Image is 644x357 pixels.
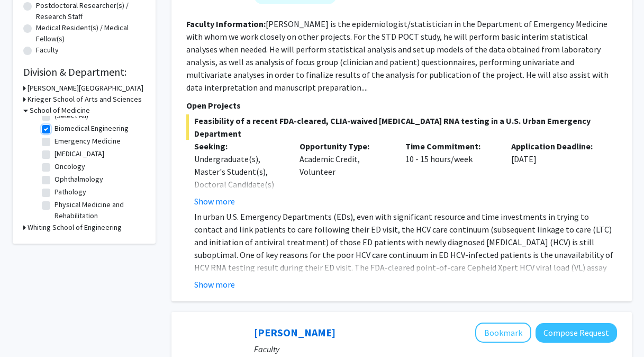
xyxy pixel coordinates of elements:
[55,123,129,134] label: Biomedical Engineering
[194,195,235,208] button: Show more
[28,94,142,105] h3: Krieger School of Arts and Sciences
[536,323,617,343] button: Compose Request to Karen Fleming
[36,22,145,44] label: Medical Resident(s) / Medical Fellow(s)
[28,222,122,233] h3: Whiting School of Engineering
[186,99,617,112] p: Open Projects
[186,19,609,93] fg-read-more: [PERSON_NAME] is the epidemiologist/statistician in the Department of Emergency Medicine with who...
[405,140,495,153] p: Time Commitment:
[55,199,142,221] label: Physical Medicine and Rehabilitation
[55,161,85,172] label: Oncology
[55,136,121,147] label: Emergency Medicine
[503,140,609,208] div: [DATE]
[475,323,531,343] button: Add Karen Fleming to Bookmarks
[194,153,284,216] div: Undergraduate(s), Master's Student(s), Doctoral Candidate(s) (PhD, MD, DMD, PharmD, etc.)
[28,83,143,94] h3: [PERSON_NAME][GEOGRAPHIC_DATA]
[194,140,284,153] p: Seeking:
[186,19,266,29] b: Faculty Information:
[23,66,145,78] h2: Division & Department:
[30,105,90,116] h3: School of Medicine
[36,44,59,56] label: Faculty
[55,174,103,185] label: Ophthalmology
[55,110,88,121] label: (Select All)
[55,186,86,198] label: Pathology
[254,326,335,339] a: [PERSON_NAME]
[55,148,104,159] label: [MEDICAL_DATA]
[300,140,389,153] p: Opportunity Type:
[8,309,45,349] iframe: Chat
[194,210,617,299] p: In urban U.S. Emergency Departments (EDs), even with significant resource and time investments in...
[186,114,617,140] span: Feasibility of a recent FDA-cleared, CLIA-waived [MEDICAL_DATA] RNA testing in a U.S. Urban Emerg...
[254,343,617,355] p: Faculty
[194,278,235,291] button: Show more
[292,140,397,208] div: Academic Credit, Volunteer
[511,140,601,153] p: Application Deadline:
[55,221,142,244] label: [MEDICAL_DATA] and Molecular Sciences
[397,140,503,208] div: 10 - 15 hours/week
